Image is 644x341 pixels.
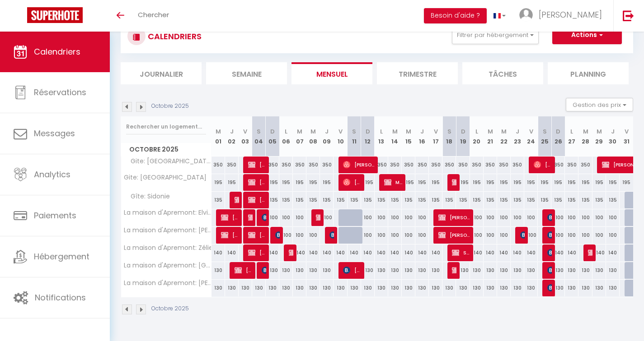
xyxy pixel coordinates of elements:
[620,116,633,157] th: 31
[366,127,370,136] abbr: D
[334,192,347,208] div: 135
[552,26,622,44] button: Actions
[279,116,293,157] th: 06
[316,209,320,226] span: [PERSON_NAME]
[343,174,361,191] span: [PERSON_NAME]
[511,244,524,261] div: 140
[262,262,266,279] span: [PERSON_NAME]
[484,262,497,279] div: 130
[534,156,552,173] span: [PERSON_NAME]
[524,227,538,244] div: 100
[122,227,213,234] span: La maison d'Apremont: [PERSON_NAME]
[279,262,293,279] div: 130
[470,244,484,261] div: 140
[380,127,383,136] abbr: L
[266,174,279,191] div: 195
[565,192,578,208] div: 135
[320,192,334,208] div: 135
[434,127,438,136] abbr: V
[578,174,592,191] div: 195
[343,156,375,173] span: [PERSON_NAME]
[551,192,565,208] div: 135
[126,119,206,135] input: Rechercher un logement...
[377,62,458,84] li: Trimestre
[424,8,487,23] button: Besoin d'aide ?
[402,192,415,208] div: 135
[146,26,202,46] h3: CALENDRIERS
[484,227,497,244] div: 100
[266,192,279,208] div: 135
[497,116,511,157] th: 22
[592,174,606,191] div: 195
[578,209,592,226] div: 100
[470,262,484,279] div: 130
[206,62,287,84] li: Semaine
[221,209,239,226] span: [PERSON_NAME]
[248,174,266,191] span: [PERSON_NAME]
[122,209,213,216] span: La maison d'Apremont: Elvire
[402,244,415,261] div: 140
[520,226,525,244] span: [PERSON_NAME]
[279,174,293,191] div: 195
[121,62,202,84] li: Journalier
[547,209,552,226] span: [PERSON_NAME]
[266,157,279,173] div: 350
[375,116,388,157] th: 13
[415,157,429,173] div: 350
[293,280,306,296] div: 130
[221,226,239,244] span: [PERSON_NAME]
[475,127,478,136] abbr: L
[415,227,429,244] div: 100
[266,262,279,279] div: 130
[452,244,470,261] span: Solene LE MIEUX
[565,174,578,191] div: 195
[252,280,266,296] div: 130
[456,116,470,157] th: 19
[320,116,334,157] th: 09
[122,280,213,286] span: La maison d'Apremont: [PERSON_NAME]
[583,127,588,136] abbr: M
[452,26,539,44] button: Filtrer par hébergement
[470,209,484,226] div: 100
[484,209,497,226] div: 100
[122,244,213,251] span: La maison d'Apremont: Zélie
[225,244,239,261] div: 140
[361,227,375,244] div: 100
[329,226,334,244] span: [PERSON_NAME]
[456,192,470,208] div: 135
[306,280,320,296] div: 130
[497,174,511,191] div: 195
[334,244,347,261] div: 140
[497,262,511,279] div: 130
[625,127,629,136] abbr: V
[289,244,293,261] span: [PERSON_NAME]
[415,209,429,226] div: 100
[402,262,415,279] div: 130
[34,46,80,57] span: Calendriers
[388,209,402,226] div: 100
[606,209,620,226] div: 100
[239,280,252,296] div: 130
[511,157,524,173] div: 350
[429,116,442,157] th: 17
[547,244,552,261] span: [PERSON_NAME]
[565,157,578,173] div: 350
[375,157,388,173] div: 350
[565,209,578,226] div: 100
[235,262,253,279] span: [PERSON_NAME]
[429,192,442,208] div: 135
[429,157,442,173] div: 350
[551,262,565,279] div: 130
[212,244,225,261] div: 140
[539,9,602,20] span: [PERSON_NAME]
[293,157,306,173] div: 350
[442,157,456,173] div: 350
[442,192,456,208] div: 135
[361,280,375,296] div: 130
[511,209,524,226] div: 100
[565,227,578,244] div: 100
[529,127,533,136] abbr: V
[279,157,293,173] div: 350
[285,127,287,136] abbr: L
[225,116,239,157] th: 02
